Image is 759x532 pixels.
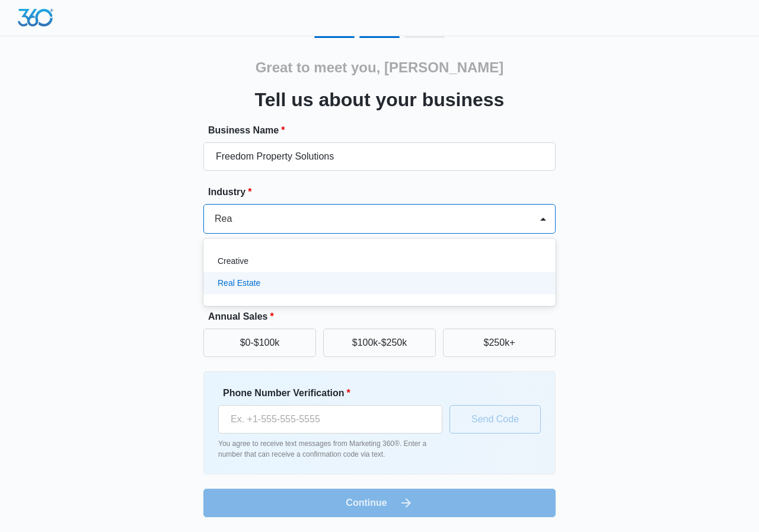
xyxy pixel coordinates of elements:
[323,329,436,357] button: $100k-$250k
[208,310,560,324] label: Annual Sales
[223,386,447,400] label: Phone Number Verification
[218,277,260,289] p: Real Estate
[203,329,316,357] button: $0-$100k
[218,438,442,460] p: You agree to receive text messages from Marketing 360®. Enter a number that can receive a confirm...
[256,57,504,78] h2: Great to meet you, [PERSON_NAME]
[203,142,556,171] input: e.g. Jane's Plumbing
[208,185,560,199] label: Industry
[443,329,556,357] button: $250k+
[208,123,560,138] label: Business Name
[218,255,248,267] p: Creative
[218,405,442,434] input: Ex. +1-555-555-5555
[255,85,505,114] h3: Tell us about your business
